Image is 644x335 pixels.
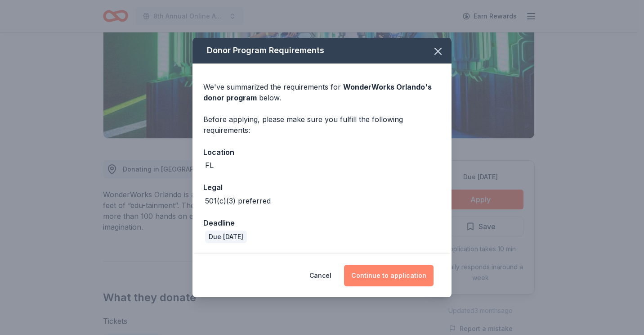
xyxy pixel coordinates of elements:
div: Donor Program Requirements [192,38,452,63]
div: Before applying, please make sure you fulfill the following requirements: [203,114,441,136]
div: Location [203,146,441,158]
div: Deadline [203,217,441,229]
div: Due [DATE] [205,231,247,243]
div: FL [205,160,214,171]
div: Legal [203,181,441,193]
div: We've summarized the requirements for below. [203,81,441,103]
button: Cancel [309,265,331,286]
div: 501(c)(3) preferred [205,195,271,206]
button: Continue to application [344,265,434,286]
